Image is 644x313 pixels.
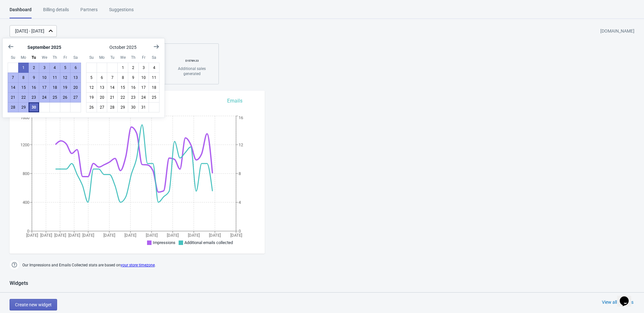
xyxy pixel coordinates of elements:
tspan: [DATE] [26,233,38,238]
tspan: 0 [27,229,29,233]
span: Create new widget [15,302,52,307]
div: Partners [80,6,98,18]
div: Suggestions [109,6,134,18]
button: Show next month, November 2025 [151,41,162,52]
tspan: 8 [239,171,241,176]
button: October 28 2025 [107,102,118,112]
button: Create new widget [10,299,57,310]
button: September 13 2025 [70,73,81,83]
span: Impressions [153,240,175,245]
button: September 5 2025 [60,63,71,73]
button: September 22 2025 [18,92,29,103]
img: help.png [10,260,19,270]
div: $ 15789.23 [172,56,211,66]
tspan: [DATE] [188,233,200,238]
button: October 20 2025 [97,92,107,103]
div: [DOMAIN_NAME] [600,26,634,37]
tspan: [DATE] [146,233,158,238]
button: October 25 2025 [149,92,159,103]
button: September 14 2025 [8,82,19,93]
button: September 23 2025 [28,92,39,103]
button: September 27 2025 [70,92,81,103]
tspan: 1200 [20,142,29,147]
div: Saturday [149,52,159,63]
button: September 1 2025 [18,63,29,73]
div: Billing details [43,6,69,18]
button: September 3 2025 [39,63,50,73]
tspan: [DATE] [54,233,66,238]
div: Tuesday [28,52,39,63]
button: October 3 2025 [138,63,149,73]
div: Friday [60,52,71,63]
button: September 2 2025 [28,63,39,73]
button: September 6 2025 [70,63,81,73]
button: October 15 2025 [117,82,128,93]
iframe: chat widget [617,287,638,307]
button: September 11 2025 [49,73,60,83]
button: October 18 2025 [149,82,159,93]
button: October 23 2025 [128,92,139,103]
tspan: 12 [239,142,243,147]
div: [DATE] - [DATE] [15,28,44,34]
div: Wednesday [39,52,50,63]
tspan: 16 [239,115,243,120]
span: Our Impressions and Emails Collected stats are based on . [22,260,156,271]
div: Additional sales generated [172,66,211,76]
button: September 19 2025 [60,82,71,93]
div: Friday [138,52,149,63]
tspan: [DATE] [230,233,242,238]
tspan: [DATE] [103,233,115,238]
button: September 20 2025 [70,82,81,93]
tspan: [DATE] [167,233,179,238]
button: September 28 2025 [8,102,19,112]
button: October 30 2025 [128,102,139,112]
button: October 12 2025 [86,82,97,93]
button: September 24 2025 [39,92,50,103]
tspan: [DATE] [82,233,94,238]
button: September 10 2025 [39,73,50,83]
button: September 15 2025 [18,82,29,93]
div: Thursday [128,52,139,63]
button: October 22 2025 [117,92,128,103]
span: Additional emails collected [184,240,233,245]
button: October 27 2025 [97,102,107,112]
button: September 12 2025 [60,73,71,83]
div: Monday [18,52,29,63]
tspan: 800 [23,171,29,176]
button: September 26 2025 [60,92,71,103]
button: October 6 2025 [97,73,107,83]
tspan: [DATE] [68,233,80,238]
button: October 8 2025 [117,73,128,83]
button: October 19 2025 [86,92,97,103]
button: September 16 2025 [28,82,39,93]
div: Dashboard [10,6,32,19]
button: October 26 2025 [86,102,97,112]
button: September 7 2025 [8,73,19,83]
button: October 10 2025 [138,73,149,83]
button: October 9 2025 [128,73,139,83]
button: October 7 2025 [107,73,118,83]
button: October 16 2025 [128,82,139,93]
button: Show previous month, August 2025 [5,41,17,52]
button: September 25 2025 [49,92,60,103]
button: Today September 30 2025 [28,102,39,112]
a: your store timezone [121,263,155,267]
div: Sunday [86,52,97,63]
div: Wednesday [117,52,128,63]
div: Thursday [49,52,60,63]
button: September 9 2025 [28,73,39,83]
button: September 21 2025 [8,92,19,103]
button: October 31 2025 [138,102,149,112]
button: October 5 2025 [86,73,97,83]
button: October 24 2025 [138,92,149,103]
button: September 18 2025 [49,82,60,93]
button: October 14 2025 [107,82,118,93]
button: October 13 2025 [97,82,107,93]
tspan: 0 [239,229,241,233]
tspan: [DATE] [209,233,221,238]
button: October 4 2025 [149,63,159,73]
button: September 4 2025 [49,63,60,73]
div: View all widgets [602,299,633,305]
button: October 2 2025 [128,63,139,73]
button: October 11 2025 [149,73,159,83]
